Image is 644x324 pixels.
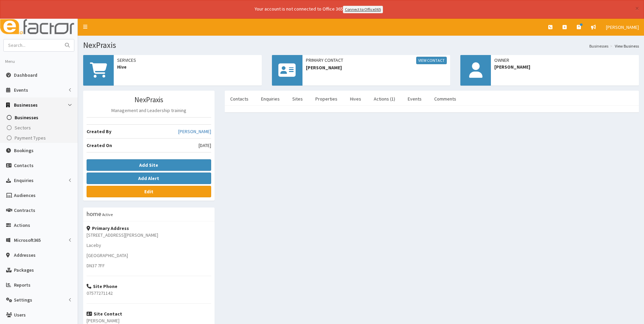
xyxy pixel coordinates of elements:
a: Actions (1) [368,92,401,106]
span: Bookings [14,147,34,154]
a: Sectors [2,123,78,133]
a: Properties [310,92,343,106]
p: [PERSON_NAME] [87,317,211,324]
span: Packages [14,267,34,273]
button: × [635,5,639,12]
span: Settings [14,297,32,303]
h3: home [87,211,101,217]
strong: Primary Address [87,225,129,231]
span: Dashboard [14,72,37,78]
b: Add Site [139,162,158,168]
span: Contacts [14,162,34,168]
span: Actions [14,222,30,228]
span: Contracts [14,207,35,213]
span: Businesses [15,114,38,121]
a: Businesses [589,43,608,49]
p: [STREET_ADDRESS][PERSON_NAME] [87,232,211,238]
span: Reports [14,282,31,288]
li: View Business [608,43,639,49]
a: Contacts [225,92,254,106]
b: Edit [144,188,153,195]
span: [PERSON_NAME] [306,64,447,71]
a: [PERSON_NAME] [601,19,644,36]
h1: NexPraxis [83,41,639,50]
p: 07577271142 [87,290,211,296]
small: Active [102,212,113,217]
a: Connect to Office365 [343,6,383,13]
b: Add Alert [138,175,159,181]
span: Microsoft365 [14,237,41,243]
a: Sites [287,92,308,106]
a: Events [402,92,427,106]
p: Management and Leadership training [87,107,211,114]
p: DN37 7FF [87,262,211,269]
span: Addresses [14,252,36,258]
h3: NexPraxis [87,96,211,104]
strong: Site Contact [87,311,122,317]
span: Audiences [14,192,36,198]
span: Enquiries [14,177,34,183]
a: Enquiries [256,92,285,106]
span: Primary Contact [306,57,447,64]
span: Sectors [15,125,31,131]
b: Created On [87,142,112,148]
span: [DATE] [199,142,211,149]
span: Payment Types [15,135,46,141]
span: Services [117,57,258,64]
button: Add Alert [87,173,211,184]
a: View Contact [416,57,447,64]
div: Your account is not connected to Office 365 [120,5,517,13]
span: Hive [117,64,258,70]
strong: Site Phone [87,283,117,289]
span: [PERSON_NAME] [494,64,636,70]
a: Hives [345,92,367,106]
a: Payment Types [2,133,78,143]
a: Edit [87,186,211,197]
span: [PERSON_NAME] [606,24,639,30]
span: Users [14,312,26,318]
a: Comments [429,92,462,106]
p: [GEOGRAPHIC_DATA] [87,252,211,259]
p: Laceby [87,242,211,249]
b: Created By [87,128,111,134]
input: Search... [4,39,61,51]
span: Businesses [14,102,38,108]
a: [PERSON_NAME] [178,128,211,135]
a: Businesses [2,112,78,123]
span: Events [14,87,28,93]
span: Owner [494,57,636,64]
